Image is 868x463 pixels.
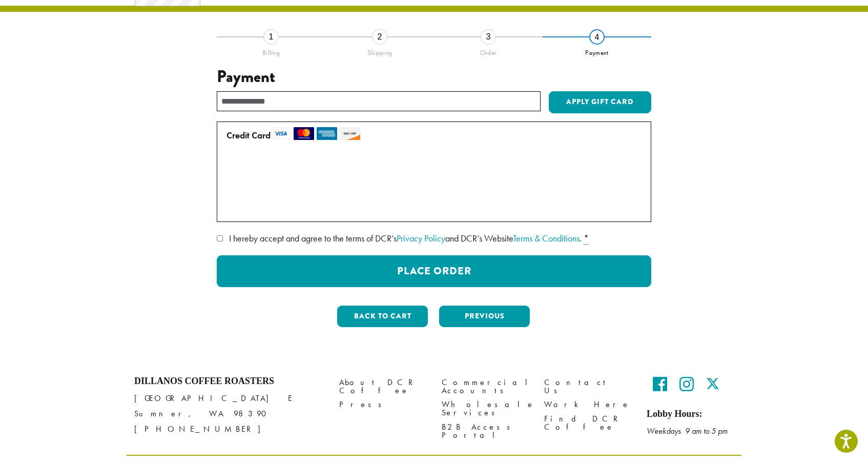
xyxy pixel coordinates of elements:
div: Billing [217,45,325,57]
div: 1 [263,29,279,45]
a: Press [339,398,426,412]
a: Commercial Accounts [442,376,529,398]
button: Back to cart [337,306,428,327]
a: Privacy Policy [397,232,445,244]
a: Contact Us [544,376,631,398]
button: Place Order [217,255,651,287]
a: Terms & Conditions [513,232,580,244]
input: I hereby accept and agree to the terms of DCR’sPrivacy Policyand DCR’s WebsiteTerms & Conditions. * [217,235,223,241]
div: 2 [372,29,387,45]
button: Apply Gift Card [549,91,651,114]
a: Find DCR Coffee [544,412,631,434]
img: amex [317,127,337,140]
em: Weekdays 9 am to 5 pm [647,426,728,436]
span: I hereby accept and agree to the terms of DCR’s and DCR’s Website . [229,232,582,244]
div: 4 [589,29,605,45]
div: 3 [481,29,496,45]
h4: Dillanos Coffee Roasters [134,376,324,387]
abbr: required [584,232,589,245]
img: mastercard [294,127,314,140]
a: Work Here [544,398,631,412]
a: B2B Access Portal [442,420,529,442]
h3: Payment [217,67,651,87]
button: Previous [439,306,530,327]
img: visa [271,127,291,140]
label: Credit Card [226,127,637,144]
a: About DCR Coffee [339,376,426,398]
p: [GEOGRAPHIC_DATA] E Sumner, WA 98390 [PHONE_NUMBER] [134,391,324,437]
div: Order [434,45,543,57]
a: Wholesale Services [442,398,529,420]
h5: Lobby Hours: [647,409,734,420]
div: Shipping [325,45,434,57]
img: discover [340,127,360,140]
div: Payment [543,45,651,57]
